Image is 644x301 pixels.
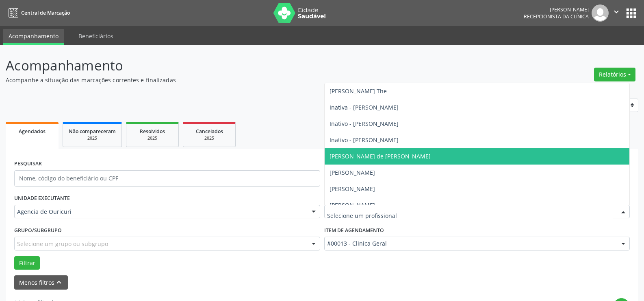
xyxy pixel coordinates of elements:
p: Acompanhamento [6,55,449,76]
label: UNIDADE EXECUTANTE [14,192,70,205]
label: Grupo/Subgrupo [14,224,62,237]
span: Inativo - [PERSON_NAME] [330,136,399,144]
span: Agendados [19,128,46,135]
button: apps [624,6,638,20]
span: #00013 - Clinica Geral [327,239,614,248]
span: Inativo - [PERSON_NAME] [330,120,399,127]
a: Central de Marcação [6,6,70,20]
i:  [612,7,621,16]
button: Relatórios [594,68,635,81]
a: Beneficiários [73,29,119,43]
button: Filtrar [14,256,40,270]
span: [PERSON_NAME] de [PERSON_NAME] [330,152,431,160]
img: img [592,4,609,22]
div: 2025 [132,135,173,141]
button:  [609,4,624,22]
span: Resolvidos [140,128,165,135]
input: Selecione um profissional [327,208,614,224]
span: Não compareceram [69,128,116,135]
label: PESQUISAR [14,158,42,170]
button: Menos filtroskeyboard_arrow_up [14,275,68,290]
i: keyboard_arrow_up [54,278,63,287]
span: [PERSON_NAME] [330,169,375,176]
a: Acompanhamento [3,29,64,45]
span: [PERSON_NAME] [330,185,375,193]
span: Inativa - [PERSON_NAME] [330,103,399,111]
div: 2025 [189,135,230,141]
label: Item de agendamento [324,224,384,237]
div: 2025 [69,135,116,141]
span: [PERSON_NAME] The [330,87,387,95]
span: Cancelados [196,128,223,135]
span: Agencia de Ouricuri [17,208,304,216]
span: Recepcionista da clínica [524,13,589,20]
span: Central de Marcação [21,9,70,16]
input: Nome, código do beneficiário ou CPF [14,170,320,187]
p: Acompanhe a situação das marcações correntes e finalizadas [6,76,449,84]
span: Selecione um grupo ou subgrupo [17,239,108,248]
div: [PERSON_NAME] [524,6,589,13]
span: [PERSON_NAME] [330,201,375,209]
